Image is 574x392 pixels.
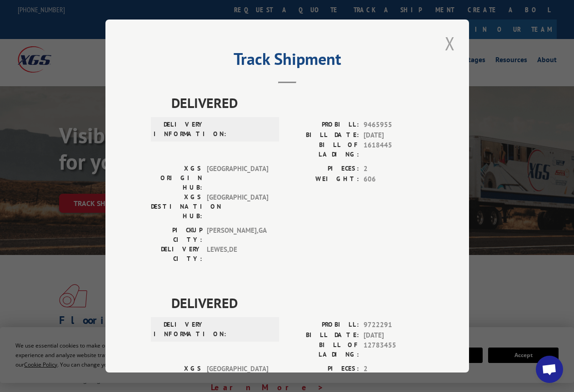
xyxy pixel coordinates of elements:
button: Close modal [442,31,458,56]
label: PIECES: [287,364,359,374]
span: DELIVERED [171,293,424,313]
span: LEWES , DE [207,245,268,264]
span: [DATE] [364,330,424,341]
label: PROBILL: [287,320,359,330]
span: [DATE] [364,130,424,141]
label: DELIVERY CITY: [151,245,202,264]
h2: Track Shipment [151,53,424,70]
span: 1618445 [364,140,424,159]
label: DELIVERY INFORMATION: [154,120,205,139]
label: DELIVERY INFORMATION: [154,320,205,339]
label: PIECES: [287,164,359,174]
label: BILL OF LADING: [287,140,359,159]
span: [GEOGRAPHIC_DATA] [207,164,268,192]
label: PICKUP CITY: [151,225,202,245]
label: PROBILL: [287,120,359,130]
span: 9722291 [364,320,424,330]
span: 9465955 [364,120,424,130]
label: XGS ORIGIN HUB: [151,164,202,192]
label: WEIGHT: [287,174,359,185]
label: BILL DATE: [287,330,359,341]
a: Open chat [536,356,563,383]
span: [GEOGRAPHIC_DATA] [207,192,268,221]
span: 2 [364,164,424,174]
label: BILL OF LADING: [287,340,359,359]
label: BILL DATE: [287,130,359,141]
span: [PERSON_NAME] , GA [207,225,268,245]
span: 2 [364,364,424,374]
label: XGS DESTINATION HUB: [151,192,202,221]
span: 12783455 [364,340,424,359]
span: DELIVERED [171,93,424,113]
span: 606 [364,174,424,185]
